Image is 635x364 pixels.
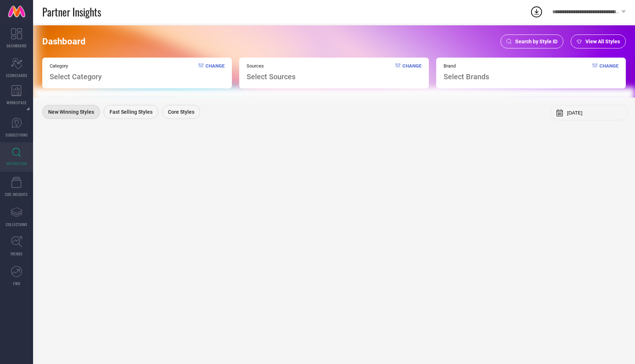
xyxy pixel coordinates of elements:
span: Brand [444,63,489,69]
div: Open download list [530,5,543,18]
span: Change [402,63,421,81]
span: Partner Insights [42,4,101,19]
span: SCORECARDS [6,73,28,78]
span: Fast Selling Styles [110,109,153,115]
span: Change [205,63,225,81]
span: Select Brands [444,72,489,81]
span: COLLECTIONS [6,222,28,227]
span: Category [50,63,102,69]
span: Sources [247,63,295,69]
span: Core Styles [168,109,194,115]
span: INSPIRATION [6,161,27,166]
span: Change [599,63,618,81]
span: WORKSPACE [7,100,27,105]
span: New Winning Styles [48,109,94,115]
span: CDC INSIGHTS [5,192,28,197]
span: Search by Style ID [515,39,557,44]
input: Select month [567,110,622,116]
span: View All Styles [585,39,620,44]
span: SUGGESTIONS [6,132,28,138]
span: Dashboard [42,36,86,47]
span: FWD [13,281,20,286]
span: Select Category [50,72,102,81]
span: DASHBOARD [7,43,26,48]
span: Select Sources [247,72,295,81]
span: TRENDS [10,251,23,256]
